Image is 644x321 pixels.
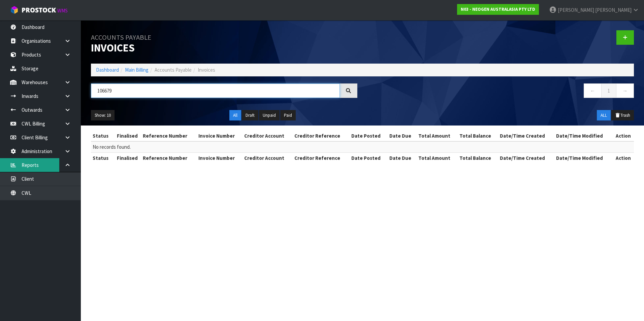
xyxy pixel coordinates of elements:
[293,152,350,163] th: Creditor Reference
[91,131,113,141] th: Status
[57,7,68,14] small: WMS
[155,67,192,73] span: Accounts Payable
[350,152,387,163] th: Date Posted
[96,67,119,73] a: Dashboard
[113,152,141,163] th: Finalised
[498,152,554,163] th: Date/Time Created
[91,83,340,98] input: Search invoices
[595,7,632,13] span: [PERSON_NAME]
[558,7,594,13] span: [PERSON_NAME]
[350,131,387,141] th: Date Posted
[243,131,293,141] th: Creditor Account
[597,110,611,121] button: ALL
[141,152,196,163] th: Reference Number
[198,67,215,73] span: Invoices
[197,131,243,141] th: Invoice Number
[458,131,498,141] th: Total Balance
[91,33,151,42] small: Accounts Payable
[611,110,634,121] button: Trash
[458,152,498,163] th: Total Balance
[417,152,458,163] th: Total Amount
[91,152,113,163] th: Status
[259,110,280,121] button: Unpaid
[612,131,634,141] th: Action
[457,4,539,15] a: N03 - NEOGEN AUSTRALASIA PTY LTD
[601,83,616,98] a: 1
[141,131,196,141] th: Reference Number
[388,152,417,163] th: Date Due
[388,131,417,141] th: Date Due
[612,152,634,163] th: Action
[293,131,350,141] th: Creditor Reference
[584,83,602,98] a: ←
[554,131,612,141] th: Date/Time Modified
[554,152,612,163] th: Date/Time Modified
[229,110,241,121] button: All
[113,131,141,141] th: Finalised
[417,131,458,141] th: Total Amount
[197,152,243,163] th: Invoice Number
[616,83,634,98] a: →
[91,30,357,53] h1: Invoices
[367,83,634,100] nav: Page navigation
[243,152,293,163] th: Creditor Account
[10,6,19,14] img: cube-alt.png
[91,110,115,121] button: Show: 10
[280,110,296,121] button: Paid
[125,67,149,73] a: Main Billing
[242,110,258,121] button: Draft
[461,6,535,12] strong: N03 - NEOGEN AUSTRALASIA PTY LTD
[498,131,554,141] th: Date/Time Created
[91,141,634,152] td: No records found.
[22,6,56,14] span: ProStock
